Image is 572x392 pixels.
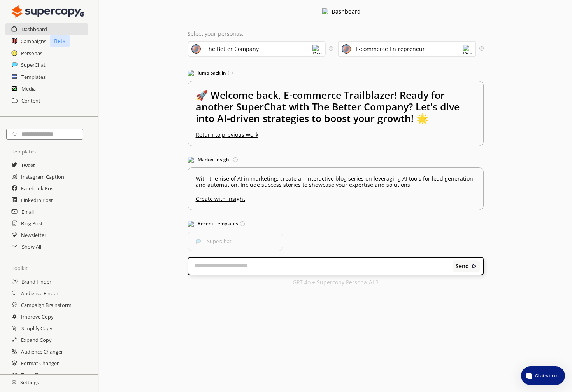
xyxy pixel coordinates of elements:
[532,373,560,379] span: Chat with us
[21,346,63,357] a: Audience Changer
[188,157,194,163] img: Market Insight
[322,8,328,14] img: Close
[196,176,476,188] p: With the rise of AI in marketing, create an interactive blog series on leveraging AI tools for le...
[21,369,53,381] a: Tone Changer
[12,380,16,385] img: Close
[21,194,53,206] a: LinkedIn Post
[196,192,476,202] u: Create with Insight
[188,232,284,251] button: SuperChatSuperChat
[228,71,233,75] img: Tooltip Icon
[21,59,46,71] a: SuperChat
[472,263,477,269] img: Close
[21,35,46,47] a: Campaigns
[240,221,245,226] img: Tooltip Icon
[21,311,53,322] a: Improve Copy
[188,154,484,166] h3: Market Insight
[188,70,194,76] img: Jump Back In
[312,45,322,54] img: Dropdown Icon
[205,46,259,52] div: The Better Company
[21,83,36,94] a: Media
[21,206,34,218] a: Email
[332,8,361,15] b: Dashboard
[21,95,40,106] a: Content
[21,71,46,83] a: Templates
[22,241,41,253] a: Show All
[21,159,35,171] a: Tweet
[188,218,484,230] h3: Recent Templates
[21,322,52,334] a: Simplify Copy
[329,46,333,51] img: Tooltip Icon
[21,23,47,35] a: Dashboard
[12,4,84,19] img: Close
[50,35,70,47] p: Beta
[456,263,469,269] b: Send
[21,183,55,194] a: Facebook Post
[21,276,51,287] a: Brand Finder
[233,157,238,162] img: Tooltip Icon
[342,44,351,54] img: Audience Icon
[21,171,64,183] a: Instagram Caption
[21,229,46,241] a: Newsletter
[21,287,58,299] a: Audience Finder
[479,46,484,51] img: Tooltip Icon
[21,299,72,311] a: Campaign Brainstorm
[463,45,472,54] img: Dropdown Icon
[188,221,194,227] img: Popular Templates
[21,334,51,346] a: Expand Copy
[196,89,476,132] h2: 🚀 Welcome back, E-commerce Trailblazer! Ready for another SuperChat with The Better Company? Let'...
[196,239,201,244] img: SuperChat
[188,67,484,79] h3: Jump back in
[356,46,425,52] div: E-commerce Entrepreneur
[196,131,258,138] u: Return to previous work
[293,279,379,286] p: GPT 4o + Supercopy Persona-AI 3
[21,357,59,369] a: Format Changer
[191,44,201,54] img: Brand Icon
[21,218,43,229] a: Blog Post
[188,31,484,37] p: Select your personas:
[21,47,42,59] a: Personas
[521,366,565,385] button: atlas-launcher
